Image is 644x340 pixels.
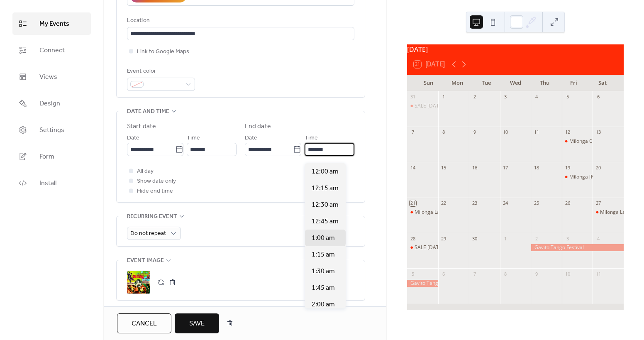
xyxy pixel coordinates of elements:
div: 11 [533,129,539,135]
span: Time [187,133,200,143]
span: Views [39,72,57,82]
div: 17 [503,164,509,171]
div: 24 [503,200,509,206]
button: Cancel [117,313,171,333]
div: 25 [533,200,539,206]
span: My Events [39,19,69,29]
div: 3 [564,235,571,242]
div: Milonga Corazón [569,138,609,145]
div: 15 [441,164,447,171]
a: Install [12,172,91,194]
a: Design [12,92,91,115]
div: 19 [564,164,571,171]
div: Mon [443,75,472,91]
span: Design [39,99,60,109]
div: 31 [410,94,416,100]
div: 28 [410,235,416,242]
div: 1 [441,94,447,100]
div: 4 [595,235,601,242]
div: Gavito Tango Festival [407,280,438,287]
div: SALE [DATE] of Month [415,103,466,110]
div: 9 [471,129,478,135]
div: 22 [441,200,447,206]
span: Time [305,133,318,143]
div: End date [245,122,271,132]
div: SALE Last Sunday of Month [407,103,438,110]
div: Gavito Tango Festival [531,244,624,251]
div: 11 [595,271,601,277]
div: 13 [595,129,601,135]
span: Settings [39,125,64,135]
div: 20 [595,164,601,171]
span: 1:15 am [312,250,335,260]
div: 4 [533,94,539,100]
div: Milonga Sonata [562,174,593,181]
div: Location [127,16,353,26]
div: 26 [564,200,571,206]
a: Settings [12,119,91,141]
div: 29 [441,235,447,242]
div: 14 [410,164,416,171]
div: 30 [471,235,478,242]
span: Form [39,152,54,162]
div: 6 [595,94,601,100]
div: 5 [564,94,571,100]
span: 1:30 am [312,267,335,276]
button: Save [175,313,219,333]
a: Views [12,66,91,88]
div: Sat [588,75,617,91]
span: Date and time [127,107,169,117]
div: Milonga La Mirada [600,209,643,216]
div: Milonga La Mirada [593,209,624,216]
div: [DATE] [407,44,624,54]
span: 12:30 am [312,200,339,210]
span: Link to Google Maps [137,47,189,57]
div: Start date [127,122,156,132]
div: 8 [503,271,509,277]
div: Sun [414,75,443,91]
div: Milonga La Bruja [407,209,438,216]
div: Milonga Corazón [562,138,593,145]
span: Install [39,179,56,188]
div: 10 [503,129,509,135]
div: 7 [471,271,478,277]
div: 5 [410,271,416,277]
div: 16 [471,164,478,171]
div: 23 [471,200,478,206]
div: 27 [595,200,601,206]
div: 10 [564,271,571,277]
div: SALE [DATE] of Month [415,244,466,251]
div: Tue [472,75,501,91]
a: My Events [12,12,91,35]
span: Date [127,133,139,143]
span: Hide end time [137,186,173,196]
span: 1:45 am [312,283,335,293]
div: 8 [441,129,447,135]
span: Do not repeat [130,228,166,239]
div: 6 [441,271,447,277]
a: Form [12,145,91,168]
span: 12:45 am [312,217,339,227]
div: 21 [410,200,416,206]
span: All day [137,166,154,176]
span: Cancel [132,319,157,329]
span: Event image [127,256,164,266]
div: 18 [533,164,539,171]
a: Connect [12,39,91,61]
div: Fri [559,75,588,91]
div: 1 [503,235,509,242]
div: SALE Last Sunday of Month [407,244,438,251]
div: 9 [533,271,539,277]
span: Recurring event [127,212,177,222]
span: Save [189,319,205,329]
div: 12 [564,129,571,135]
div: ; [127,271,150,294]
div: Milonga [MEDICAL_DATA] [569,174,629,181]
span: 2:00 am [312,300,335,310]
span: 1:00 am [312,233,335,243]
div: 7 [410,129,416,135]
div: Thu [530,75,559,91]
span: Show date only [137,176,176,186]
span: 12:15 am [312,183,339,193]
